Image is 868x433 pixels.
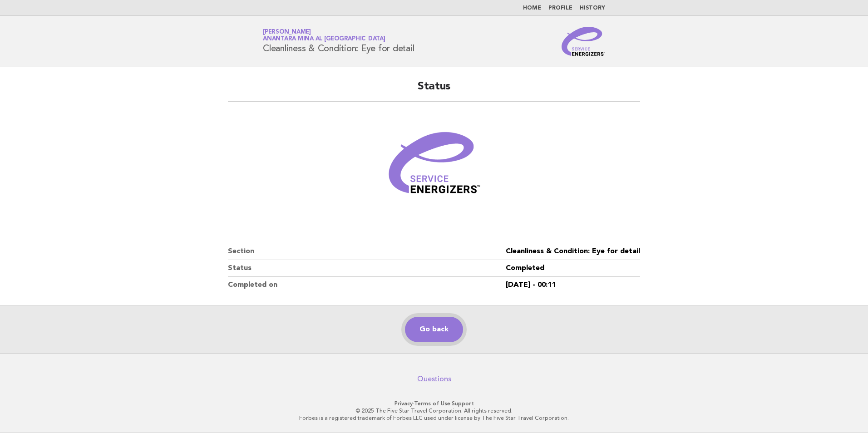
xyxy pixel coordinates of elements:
dd: Completed [506,260,640,277]
h2: Status [228,79,640,102]
dd: Cleanliness & Condition: Eye for detail [506,243,640,260]
dt: Completed on [228,277,506,293]
p: Forbes is a registered trademark of Forbes LLC used under license by The Five Star Travel Corpora... [156,414,712,422]
a: Home [523,5,541,11]
h1: Cleanliness & Condition: Eye for detail [263,30,414,53]
a: Go back [405,317,463,342]
dt: Status [228,260,506,277]
dd: [DATE] - 00:11 [506,277,640,293]
img: Service Energizers [562,27,605,56]
a: History [580,5,605,11]
a: Privacy [395,400,413,407]
a: Profile [548,5,572,11]
img: Verified [380,113,488,221]
a: Support [452,400,474,407]
a: [PERSON_NAME]Anantara Mina al [GEOGRAPHIC_DATA] [263,29,385,42]
p: · · [156,400,712,407]
span: Anantara Mina al [GEOGRAPHIC_DATA] [263,36,385,42]
a: Questions [417,374,451,384]
p: © 2025 The Five Star Travel Corporation. All rights reserved. [156,407,712,414]
a: Terms of Use [414,400,450,407]
dt: Section [228,243,506,260]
